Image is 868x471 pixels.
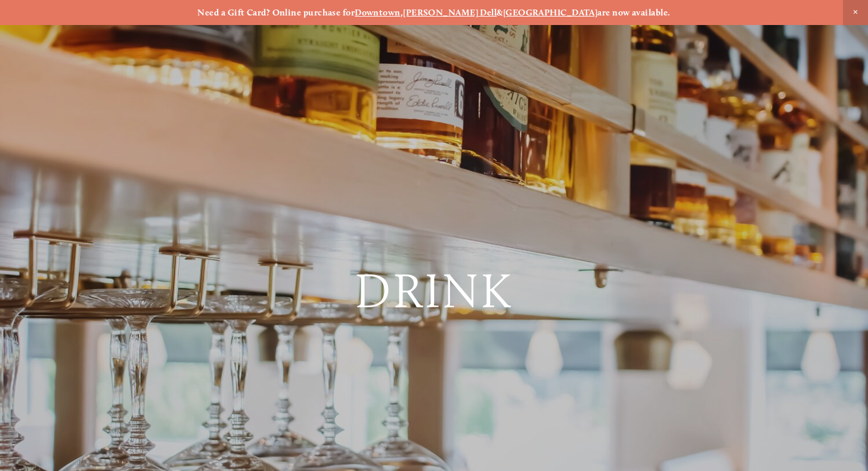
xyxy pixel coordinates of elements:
[355,7,401,18] a: Downtown
[497,7,503,18] strong: &
[197,7,355,18] strong: Need a Gift Card? Online purchase for
[355,262,513,319] span: Drink
[503,7,598,18] a: [GEOGRAPHIC_DATA]
[401,7,403,18] strong: ,
[597,7,670,18] strong: are now available.
[403,7,497,18] a: [PERSON_NAME] Dell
